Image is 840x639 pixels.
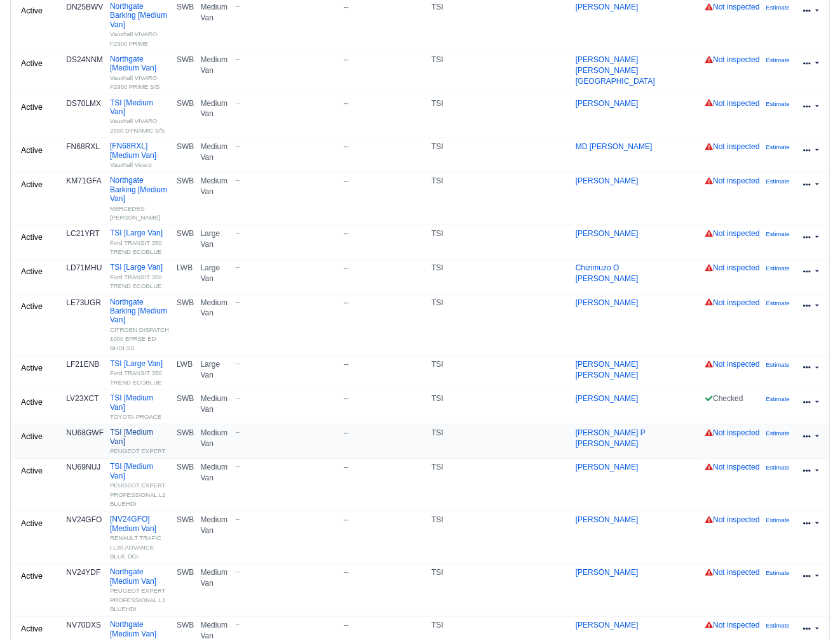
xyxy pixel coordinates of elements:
[66,360,99,369] strong: LF21ENB
[576,55,655,86] a: [PERSON_NAME] [PERSON_NAME][GEOGRAPHIC_DATA]
[766,55,790,64] a: Estimate
[705,463,759,471] a: Not inspected
[576,99,639,108] a: [PERSON_NAME]
[576,428,646,448] a: [PERSON_NAME] P [PERSON_NAME]
[66,176,101,185] strong: KM71GFA
[341,511,428,564] td: --
[110,98,170,135] a: TSI [Medium Van]Vauxhall VIVARO 2900 DYNAMIC S/S
[66,394,98,403] strong: LV23XCT
[705,568,759,577] a: Not inspected
[428,173,471,225] td: TSI
[766,4,790,11] small: Estimate
[14,393,50,412] a: Active
[766,568,790,577] a: Estimate
[705,360,759,369] a: Not inspected
[236,176,337,184] small: --
[766,430,790,437] small: Estimate
[110,74,159,90] small: Vauxhall VIVARO F2900 PRIME S/S
[766,100,790,107] small: Estimate
[236,2,337,10] small: --
[110,205,160,221] small: MERCEDES-[PERSON_NAME]
[110,30,157,46] small: Vauxhall VIVARO F2900 PRIME
[173,225,197,260] td: SWB
[576,568,639,577] a: [PERSON_NAME]
[110,142,170,169] a: [FN68RXL] [Medium Van]Vauxhall Vivaro
[766,395,790,402] small: Estimate
[766,265,790,272] small: Estimate
[173,173,197,225] td: SWB
[766,99,790,108] a: Estimate
[341,564,428,617] td: --
[766,463,790,471] a: Estimate
[197,95,232,138] td: Medium Van
[14,2,50,20] a: Active
[576,394,639,403] a: [PERSON_NAME]
[236,428,337,436] small: --
[766,230,790,237] small: Estimate
[173,294,197,355] td: SWB
[341,173,428,225] td: --
[14,515,50,533] a: Active
[14,228,50,247] a: Active
[341,138,428,173] td: --
[341,425,428,459] td: --
[705,229,759,238] a: Not inspected
[14,298,50,316] a: Active
[428,260,471,294] td: TSI
[173,564,197,617] td: SWB
[66,263,102,272] strong: LD71MHU
[341,95,428,138] td: --
[197,459,232,511] td: Medium Van
[110,534,161,560] small: RENAULT TRAFIC LL30 ADVANCE BLUE DCI
[236,263,337,271] small: --
[428,390,471,425] td: TSI
[110,359,170,386] a: TSI [Large Van]Ford TRANSIT 350 TREND ECOBLUE
[766,300,790,306] small: Estimate
[110,228,170,256] a: TSI [Large Van]Ford TRANSIT 350 TREND ECOBLUE
[110,161,152,168] small: Vauxhall Vivaro
[766,515,790,524] a: Estimate
[341,390,428,425] td: --
[705,263,759,272] a: Not inspected
[110,393,170,421] a: TSI [Medium Van]TOYOTA PROACE
[110,2,170,48] a: Northgate Barking [Medium Van]Vauxhall VIVARO F2900 PRIME
[705,515,759,524] a: Not inspected
[173,355,197,390] td: LWB
[66,515,102,524] strong: NV24GFO
[110,447,166,454] small: PEUGEOT EXPERT
[766,394,790,403] a: Estimate
[766,464,790,471] small: Estimate
[14,142,50,160] a: Active
[341,225,428,260] td: --
[576,142,653,151] a: MD [PERSON_NAME]
[110,369,162,385] small: Ford TRANSIT 350 TREND ECOBLUE
[341,459,428,511] td: --
[766,229,790,238] a: Estimate
[110,326,169,352] small: CITROEN DISPATCH 1000 EPRSE ED BHDI SS
[766,621,790,629] a: Estimate
[110,413,161,420] small: TOYOTA PROACE
[66,229,99,238] strong: LC21YRT
[236,567,337,576] small: --
[173,95,197,138] td: SWB
[197,564,232,617] td: Medium Van
[110,298,170,352] a: Northgate Barking [Medium Van]CITROEN DISPATCH 1000 EPRSE ED BHDI SS
[705,176,759,185] a: Not inspected
[110,117,165,133] small: Vauxhall VIVARO 2900 DYNAMIC S/S
[14,359,50,378] a: Active
[428,294,471,355] td: TSI
[173,260,197,294] td: LWB
[110,273,162,289] small: Ford TRANSIT 350 TREND ECOBLUE
[576,176,639,185] a: [PERSON_NAME]
[705,55,759,64] a: Not inspected
[341,51,428,95] td: --
[341,355,428,390] td: --
[576,3,639,11] a: [PERSON_NAME]
[173,138,197,173] td: SWB
[341,294,428,355] td: --
[14,176,50,194] a: Active
[766,360,790,369] a: Estimate
[428,425,471,459] td: TSI
[197,390,232,425] td: Medium Van
[428,564,471,617] td: TSI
